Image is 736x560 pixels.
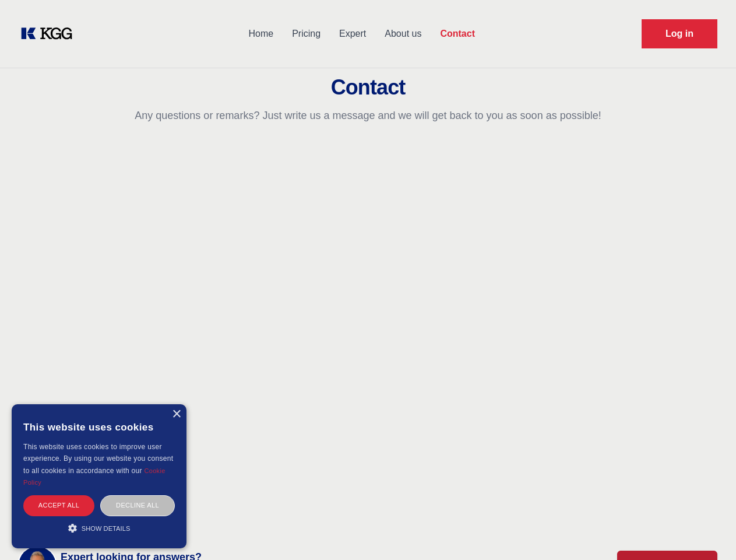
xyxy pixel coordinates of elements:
a: Contact [431,19,484,49]
a: Cookie Policy [23,467,165,486]
span: Show details [82,525,131,532]
h2: Contact [14,76,722,99]
a: KOL Knowledge Platform: Talk to Key External Experts (KEE) [19,24,82,43]
a: About us [375,19,431,49]
p: Any questions or remarks? Just write us a message and we will get back to you as soon as possible! [14,108,722,123]
a: Pricing [283,19,330,49]
a: Home [239,19,283,49]
a: Request Demo [642,19,717,48]
div: Decline all [100,495,175,516]
span: This website uses cookies to improve user experience. By using our website you consent to all coo... [23,443,173,475]
a: Expert [330,19,375,49]
div: Close [172,410,181,419]
iframe: Chat Widget [678,504,736,560]
div: This website uses cookies [23,413,175,441]
div: Show details [23,522,175,534]
div: Accept all [23,495,94,516]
